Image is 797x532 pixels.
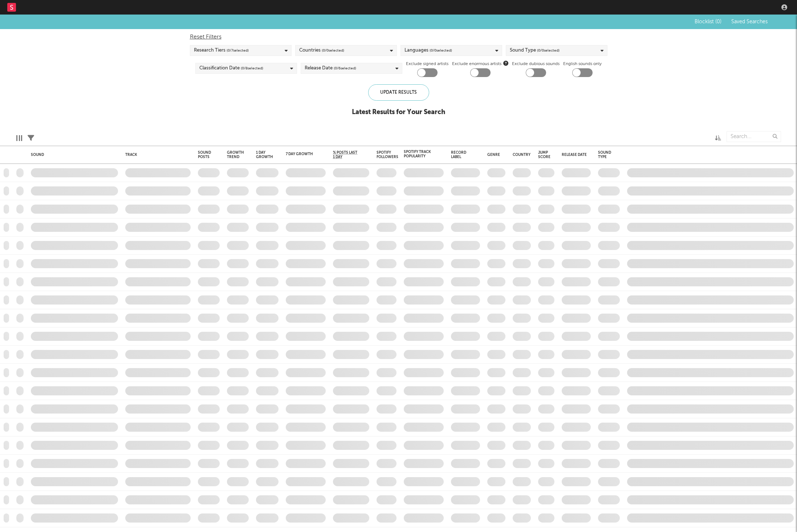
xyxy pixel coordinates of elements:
div: Sound [31,153,114,157]
div: Spotify Track Popularity [404,150,433,158]
input: Search... [727,131,781,142]
span: ( 0 / 0 selected) [537,46,560,55]
div: 1 Day Growth [256,150,273,159]
div: Genre [487,153,500,157]
div: Filters [28,128,34,149]
div: Latest Results for Your Search [352,108,445,117]
div: Reset Filters [190,33,607,41]
div: Country [513,153,530,157]
span: ( 0 / 0 selected) [430,46,452,55]
div: Countries [299,46,344,55]
div: Sound Type [510,46,560,55]
div: Update Results [368,84,429,101]
div: Research Tiers [194,46,249,55]
div: Track [125,153,187,157]
label: Exclude dubious sounds [512,60,560,68]
div: Growth Trend [227,150,245,159]
span: ( 0 / 6 selected) [334,64,356,73]
div: 7 Day Growth [286,152,315,156]
button: Exclude enormous artists [503,60,508,66]
div: Record Label [451,150,469,159]
div: Sound Type [598,150,611,159]
div: Classification Date [199,64,263,73]
span: ( 0 / 0 selected) [322,46,344,55]
label: English sounds only [563,60,602,68]
button: Saved Searches [729,19,769,25]
span: ( 0 / 7 selected) [227,46,249,55]
span: ( 0 / 8 selected) [241,64,263,73]
span: % Posts Last 1 Day [333,150,358,159]
span: Exclude enormous artists [452,60,508,68]
span: ( 0 ) [715,19,721,24]
label: Exclude signed artists [406,60,448,68]
div: Jump Score [538,150,550,159]
div: Release Date [562,153,587,157]
div: Release Date [305,64,356,73]
div: Edit Columns [16,128,22,149]
div: Languages [404,46,452,55]
span: Saved Searches [731,19,769,24]
span: Blocklist [695,19,721,24]
div: Spotify Followers [377,150,398,159]
div: Sound Posts [198,150,211,159]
